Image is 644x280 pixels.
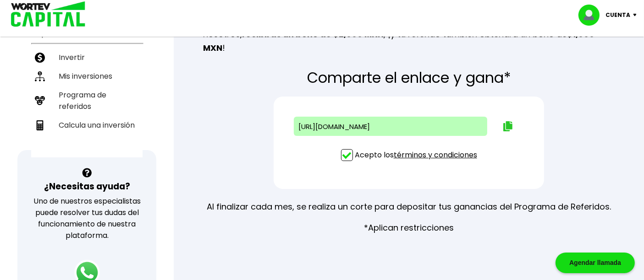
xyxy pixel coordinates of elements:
[35,120,45,130] img: calculadora-icon.17d418c4.svg
[364,221,454,235] p: *Aplican restricciones
[31,116,143,135] a: Calcula una inversión
[556,253,635,273] div: Agendar llamada
[394,150,477,160] a: términos y condiciones
[31,67,143,86] a: Mis inversiones
[207,200,611,214] p: Al finalizar cada mes, se realiza un corte para depositar tus ganancias del Programa de Referidos.
[44,180,130,193] h3: ¿Necesitas ayuda?
[307,70,511,86] p: Comparte el enlace y gana*
[31,48,143,67] a: Invertir
[35,71,45,81] img: inversiones-icon.6695dc30.svg
[631,14,643,16] img: icon-down
[31,23,143,157] ul: Capital
[31,86,143,116] a: Programa de referidos
[29,195,144,241] p: Uno de nuestros especialistas puede resolver tus dudas del funcionamiento de nuestra plataforma.
[35,53,45,63] img: invertir-icon.b3b967d7.svg
[606,8,631,22] p: Cuenta
[35,96,45,106] img: recomiendanos-icon.9b8e9327.svg
[578,5,606,26] img: profile-image
[355,149,477,161] p: Acepto los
